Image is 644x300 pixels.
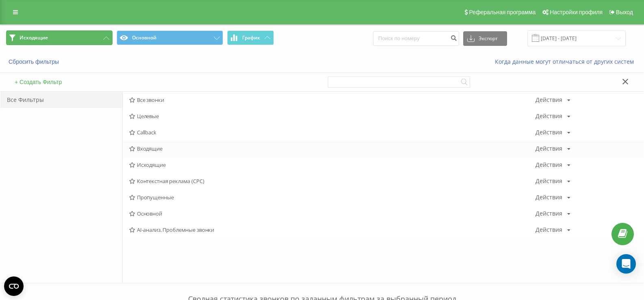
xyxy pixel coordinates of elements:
input: Поиск по номеру [373,31,459,46]
button: График [227,30,274,45]
div: Действия [536,97,562,103]
div: Действия [536,113,562,119]
button: Основной [117,30,223,45]
span: Пропущенные [129,194,536,200]
span: Выход [616,9,633,15]
span: AI-анализ. Проблемные звонки [129,227,536,233]
button: Сбросить фильтры [6,58,63,65]
span: Целевые [129,113,536,119]
div: Open Intercom Messenger [616,254,636,274]
span: Входящие [129,146,536,151]
div: Действия [536,129,562,135]
button: Закрыть [620,78,631,86]
span: Исходящие [129,162,536,168]
span: График [242,35,260,41]
span: Основной [129,211,536,216]
div: Действия [536,194,562,200]
span: Настройки профиля [550,9,603,15]
button: Open CMP widget [4,276,24,296]
div: Действия [536,162,562,168]
span: Callback [129,129,536,135]
a: Когда данные могут отличаться от других систем [495,58,638,65]
div: Действия [536,178,562,184]
button: Исходящие [6,30,113,45]
span: Исходящие [20,35,48,41]
div: Действия [536,146,562,151]
button: Экспорт [463,31,507,46]
button: + Создать Фильтр [12,78,64,86]
div: Действия [536,211,562,216]
span: Все звонки [129,97,536,103]
span: Реферальная программа [469,9,536,15]
span: Контекстная реклама (CPC) [129,178,536,184]
div: Действия [536,227,562,233]
div: Все Фильтры [0,92,122,108]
